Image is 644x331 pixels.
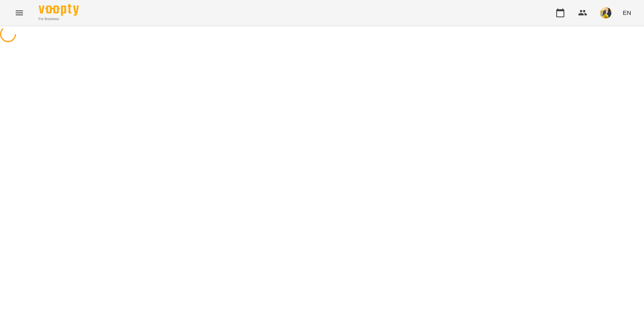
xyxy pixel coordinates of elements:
span: For Business [39,16,79,22]
span: EN [623,8,631,17]
button: EN [619,5,634,20]
img: edf558cdab4eea865065d2180bd167c9.jpg [600,7,611,19]
button: Menu [10,3,29,23]
img: Voopty Logo [39,4,79,16]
